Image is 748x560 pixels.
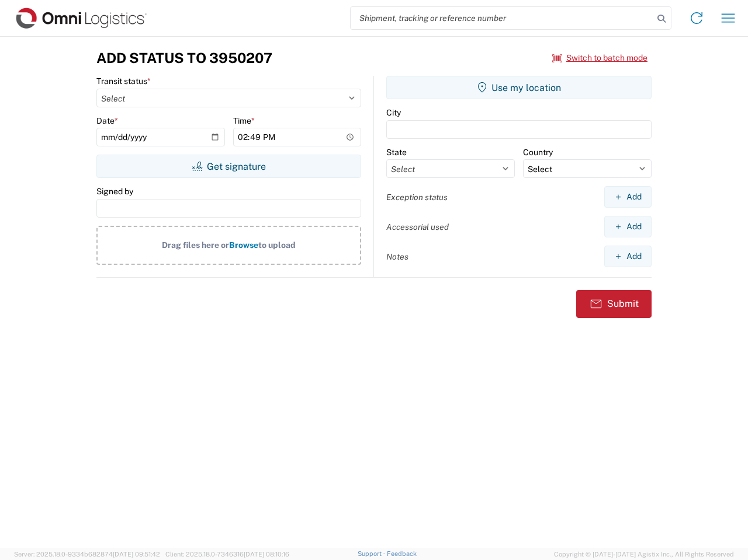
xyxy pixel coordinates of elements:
[604,246,652,267] button: Add
[96,50,272,66] h3: Add Status to 3950207
[387,550,417,557] a: Feedback
[96,186,133,197] label: Signed by
[554,549,734,559] span: Copyright © [DATE]-[DATE] Agistix Inc., All Rights Reserved
[386,147,407,157] label: State
[386,76,652,99] button: Use my location
[14,551,160,558] span: Server: 2025.18.0-9334b682874
[576,290,652,318] button: Submit
[351,7,653,29] input: Shipment, tracking or reference number
[386,251,408,262] label: Notes
[358,550,387,557] a: Support
[604,186,652,208] button: Add
[386,222,449,232] label: Accessorial used
[233,116,255,126] label: Time
[162,240,229,250] span: Drag files here or
[552,48,647,68] button: Switch to batch mode
[523,147,553,157] label: Country
[386,107,401,118] label: City
[113,551,160,558] span: [DATE] 09:51:42
[165,551,289,558] span: Client: 2025.18.0-7346316
[258,240,296,250] span: to upload
[229,240,258,250] span: Browse
[244,551,289,558] span: [DATE] 08:10:16
[96,116,118,126] label: Date
[604,216,652,237] button: Add
[96,155,361,178] button: Get signature
[96,76,151,86] label: Transit status
[386,192,448,202] label: Exception status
